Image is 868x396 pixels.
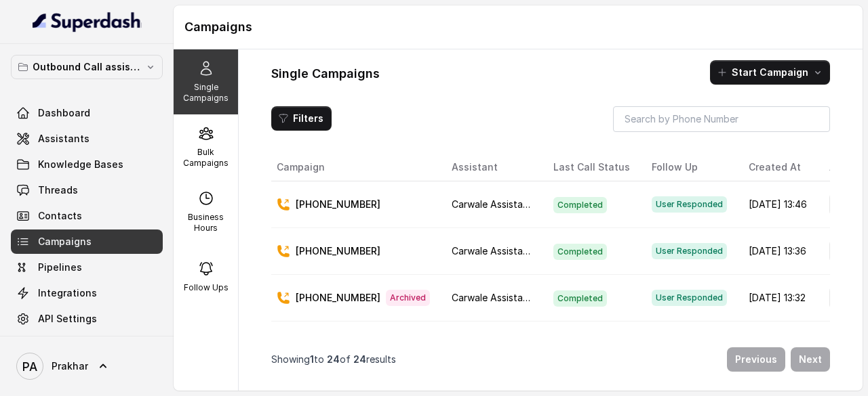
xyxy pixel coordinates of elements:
[652,196,727,213] span: User Responded
[11,332,163,357] a: Voices Library
[33,59,141,75] p: Outbound Call assistant
[38,312,97,326] span: API Settings
[652,243,727,259] span: User Responded
[791,347,830,372] button: Next
[11,127,163,151] a: Assistants
[184,16,852,38] h1: Campaigns
[271,339,830,380] nav: Pagination
[38,261,82,274] span: Pipelines
[271,106,332,131] button: Filters
[38,235,92,248] span: Campaigns
[11,55,163,79] button: Outbound Call assistant
[738,322,818,368] td: [DATE] 15:41
[179,212,233,234] p: Business Hours
[553,290,607,307] span: Completed
[738,228,818,275] td: [DATE] 13:36
[11,178,163,202] a: Threads
[452,245,532,257] span: Carwale Assistant
[271,353,396,366] p: Showing to of results
[38,132,90,146] span: Assistants
[179,82,233,104] p: Single Campaigns
[553,244,607,260] span: Completed
[613,106,830,132] input: Search by Phone Number
[33,11,142,32] img: light.svg
[22,359,37,374] text: PA
[710,60,830,85] button: Start Campaign
[11,281,163,305] a: Integrations
[11,229,163,254] a: Campaigns
[38,209,82,223] span: Contacts
[271,154,441,181] th: Campaign
[11,152,163,177] a: Knowledge Bases
[542,154,641,181] th: Last Call Status
[738,275,818,322] td: [DATE] 13:32
[452,198,532,210] span: Carwale Assistant
[11,307,163,331] a: API Settings
[738,181,818,228] td: [DATE] 13:46
[11,347,163,385] a: Prakhar
[38,286,97,300] span: Integrations
[38,106,90,120] span: Dashboard
[727,347,785,372] button: Previous
[652,290,727,306] span: User Responded
[296,244,380,258] p: [PHONE_NUMBER]
[38,183,78,197] span: Threads
[452,292,532,303] span: Carwale Assistant
[738,154,818,181] th: Created At
[327,353,340,365] span: 24
[818,154,866,181] th: Action
[11,101,163,125] a: Dashboard
[641,154,738,181] th: Follow Up
[553,197,607,213] span: Completed
[52,359,88,373] span: Prakhar
[11,255,163,280] a: Pipelines
[184,282,229,293] p: Follow Ups
[353,353,366,365] span: 24
[386,290,430,306] span: Archived
[271,63,380,85] h1: Single Campaigns
[441,154,542,181] th: Assistant
[310,353,314,365] span: 1
[38,158,123,171] span: Knowledge Bases
[296,198,380,211] p: [PHONE_NUMBER]
[296,291,380,305] p: [PHONE_NUMBER]
[179,147,233,169] p: Bulk Campaigns
[11,204,163,228] a: Contacts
